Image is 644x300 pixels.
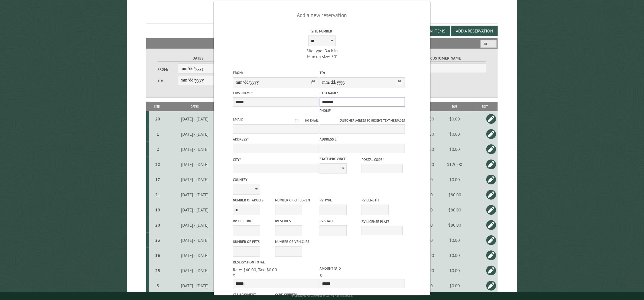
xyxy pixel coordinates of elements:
div: [DATE] - [DATE] [166,116,224,122]
div: 23 [151,268,164,273]
label: Customer Name [405,55,486,61]
div: 3 [151,283,164,288]
label: Postal Code [362,157,402,162]
input: No email [288,119,305,123]
div: [DATE] - [DATE] [166,222,224,228]
label: RV Type [320,198,360,203]
button: Reset [481,40,497,48]
div: [DATE] - [DATE] [166,207,224,213]
label: Amount paid [320,266,405,271]
div: [DATE] - [DATE] [166,192,224,197]
div: 20 [151,116,164,122]
div: Site type: Back in [279,48,365,54]
label: No email [288,118,318,123]
div: [DATE] - [DATE] [166,131,224,137]
span: $ [233,273,235,278]
h2: Filters [146,38,497,48]
div: 1 [151,131,164,137]
div: [DATE] - [DATE] [166,146,224,152]
label: Address [233,137,318,142]
small: © Campground Commander LLC. All rights reserved. [291,294,353,298]
h1: Reservations [146,9,497,24]
label: Phone [320,108,331,113]
div: 17 [151,177,164,182]
td: $80.00 [437,202,472,217]
td: $0.00 [437,142,472,157]
span: $ [320,273,322,278]
div: 21 [151,192,164,197]
th: Due [437,102,472,111]
div: [DATE] - [DATE] [166,268,224,273]
label: Site Number [279,29,365,34]
label: Number of Vehicles [275,239,316,244]
div: 19 [151,207,164,213]
div: [DATE] - [DATE] [166,253,224,258]
div: [DATE] - [DATE] [166,283,224,288]
label: To: [158,78,178,83]
div: 16 [151,253,164,258]
label: From: [233,70,318,75]
div: [DATE] - [DATE] [166,162,224,167]
label: Email [233,117,243,122]
label: Last Name [320,90,405,96]
label: Cash payment [233,292,274,297]
label: RV License Plate [362,219,402,224]
td: $0.00 [437,278,472,294]
a: ? [296,292,297,295]
label: Dates [158,55,239,61]
label: RV Slides [275,219,316,224]
label: To: [320,70,405,75]
label: State/Province [320,156,360,161]
div: [DATE] - [DATE] [166,177,224,182]
label: Number of Pets [233,239,274,244]
label: RV Length [362,198,402,203]
th: Edit [472,102,498,111]
label: First Name [233,90,318,96]
td: $0.00 [437,263,472,278]
td: $80.00 [437,217,472,233]
label: City [233,157,318,162]
td: $0.00 [437,233,472,248]
div: 2 [151,146,164,152]
td: $0.00 [437,248,472,263]
label: Reservation Total [233,260,318,265]
td: $0.00 [437,126,472,142]
label: Card swiped [275,291,316,297]
label: Number of Adults [233,198,274,203]
button: Add a Reservation [451,26,498,36]
label: From: [158,67,178,72]
input: Customer agrees to receive text messages [334,115,405,118]
div: [DATE] - [DATE] [166,237,224,243]
td: $80.00 [437,187,472,202]
label: Customer agrees to receive text messages [320,115,405,123]
td: $0.00 [437,172,472,187]
td: $0.00 [437,111,472,126]
div: 22 [151,162,164,167]
label: Number of Children [275,198,316,203]
span: Rate: $40.00, Tax: $0.00 [233,267,277,272]
label: Address 2 [320,137,405,142]
label: RV Electric [233,219,274,224]
label: Country [233,177,318,182]
h2: Add a new reservation [233,10,411,20]
div: 23 [151,237,164,243]
th: Site [149,102,165,111]
div: 20 [151,222,164,228]
td: $120.00 [437,157,472,172]
label: RV State [320,219,360,224]
div: Max rig size: 50' [279,54,365,60]
th: Dates [165,102,225,111]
